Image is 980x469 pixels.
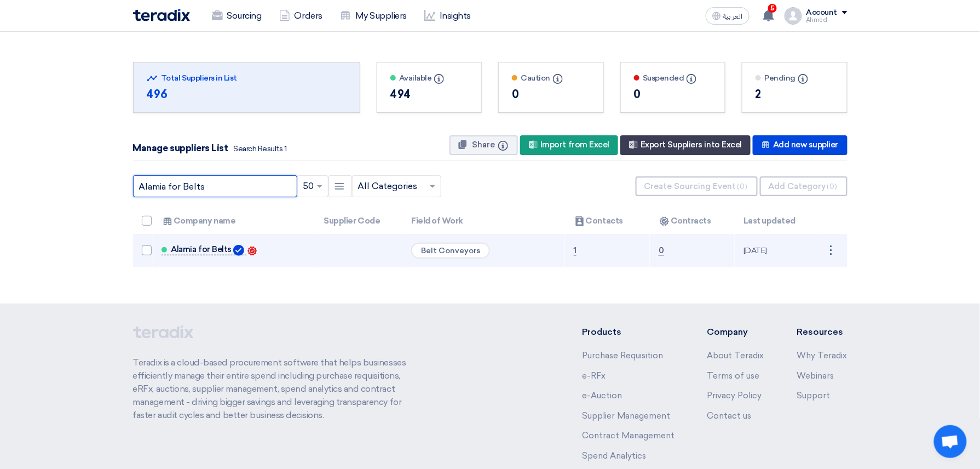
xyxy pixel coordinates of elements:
[233,144,286,153] span: Search Results 1
[707,325,764,339] li: Company
[620,135,751,155] div: Export Suppliers into Excel
[735,234,822,267] td: [DATE]
[331,4,416,28] a: My Suppliers
[270,4,331,28] a: Orders
[147,72,347,84] div: Total Suppliers in List
[822,242,840,259] div: ⋮
[512,86,590,102] div: 0
[753,135,847,155] div: Add new supplier
[582,391,622,401] a: e-Auction
[634,86,712,102] div: 0
[760,176,848,196] button: Add Category(0)
[768,4,777,13] span: 5
[756,72,834,84] div: Pending
[133,141,287,156] div: Manage suppliers List
[153,208,315,234] th: Company name
[707,351,764,361] a: About Teradix
[512,72,590,84] div: Caution
[315,208,403,234] th: Supplier Code
[707,391,762,401] a: Privacy Policy
[411,243,490,259] span: Belt Conveyors
[416,4,480,28] a: Insights
[303,180,314,193] span: 50
[797,351,848,361] a: Why Teradix
[797,325,848,339] li: Resources
[449,135,518,155] button: Share
[133,175,297,197] input: Search in list...
[574,245,577,256] span: 1
[785,7,802,25] img: profile_test.png
[706,7,750,25] button: العربية
[797,391,831,401] a: Support
[806,8,838,18] div: Account
[233,245,244,256] img: Verified Account
[659,245,664,256] span: 0
[756,86,834,102] div: 2
[582,451,646,461] a: Spend Analytics
[520,135,618,155] div: Import from Excel
[650,208,735,234] th: Contracts
[133,9,190,21] img: Teradix logo
[582,371,606,381] a: e-RFx
[707,411,752,421] a: Contact us
[147,86,347,102] div: 496
[582,411,670,421] a: Supplier Management
[402,208,565,234] th: Field of Work
[806,17,848,23] div: ِAhmed
[390,72,469,84] div: Available
[472,140,495,150] span: Share
[582,325,675,339] li: Products
[827,182,838,191] span: (0)
[390,86,469,102] div: 494
[634,72,712,84] div: Suspended
[203,4,270,28] a: Sourcing
[723,13,743,20] span: العربية
[707,371,760,381] a: Terms of use
[737,182,748,191] span: (0)
[797,371,834,381] a: Webinars
[582,431,675,441] a: Contract Management
[582,351,663,361] a: Purchase Requisition
[565,208,650,234] th: Contacts
[934,425,967,458] div: Open chat
[171,245,232,254] span: Alamia for Belts
[162,245,246,255] a: Alamia for Belts Verified Account
[735,208,822,234] th: Last updated
[133,356,419,422] p: Teradix is a cloud-based procurement software that helps businesses efficiently manage their enti...
[636,176,758,196] button: Create Sourcing Event(0)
